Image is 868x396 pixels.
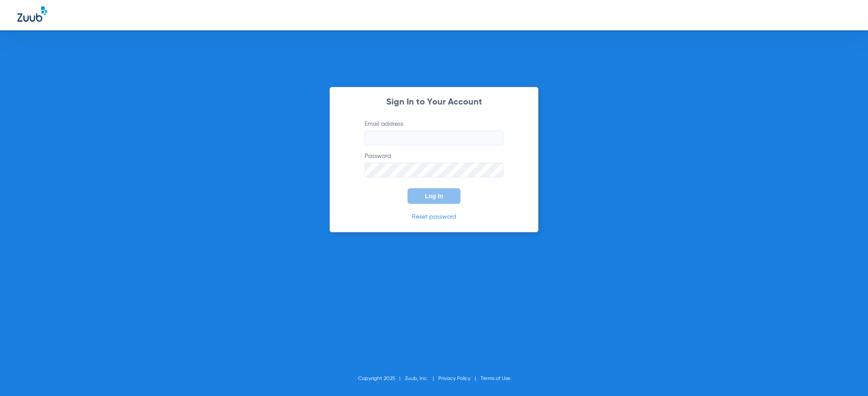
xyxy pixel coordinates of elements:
span: Log In [425,193,443,200]
h2: Sign In to Your Account [352,98,516,107]
label: Email address [365,120,503,145]
a: Reset password [412,214,456,220]
a: Terms of Use [480,376,510,381]
button: Log In [408,188,460,204]
a: Privacy Policy [438,376,470,381]
input: Password [365,163,503,177]
li: Zuub, Inc. [405,374,438,383]
li: Copyright 2025 [358,374,405,383]
label: Password [365,152,503,177]
input: Email address [365,131,503,145]
img: Zuub Logo [17,7,47,22]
